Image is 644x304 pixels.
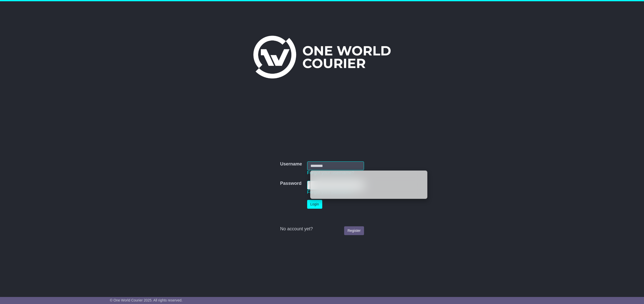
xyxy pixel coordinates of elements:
[253,36,391,78] img: One World
[110,298,183,302] span: © One World Courier 2025. All rights reserved.
[307,200,322,209] button: Login
[280,161,302,167] label: Username
[280,181,301,186] label: Password
[344,226,364,235] a: Register
[307,190,353,195] a: Forgot your password?
[307,170,354,175] a: Forgot your username?
[280,226,364,232] div: No account yet?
